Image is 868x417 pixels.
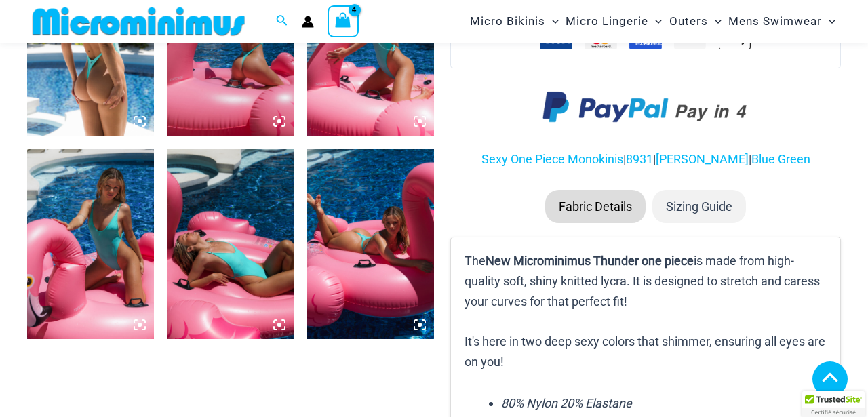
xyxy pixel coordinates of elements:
[450,149,841,170] p: | | |
[802,391,865,417] div: TrustedSite Certified
[545,4,559,39] span: Menu Toggle
[669,4,708,39] span: Outers
[501,396,632,410] em: 80% Nylon 20% Elastane
[470,4,545,39] span: Micro Bikinis
[562,4,665,39] a: Micro LingerieMenu ToggleMenu Toggle
[27,6,250,37] img: MM SHOP LOGO FLAT
[822,4,835,39] span: Menu Toggle
[167,149,294,339] img: Thunder Turquoise 8931 One Piece
[486,254,694,268] b: New Microminimus Thunder one piece
[467,4,562,39] a: Micro BikinisMenu ToggleMenu Toggle
[465,2,841,41] nav: Site Navigation
[725,4,839,39] a: Mens SwimwearMenu ToggleMenu Toggle
[465,251,827,372] p: The is made from high-quality soft, shiny knitted lycra. It is designed to stretch and caress you...
[652,190,746,224] li: Sizing Guide
[626,152,653,166] a: 8931
[656,152,749,166] a: [PERSON_NAME]
[276,13,288,30] a: Search icon link
[751,152,775,166] a: Blue
[666,4,725,39] a: OutersMenu ToggleMenu Toggle
[545,190,646,224] li: Fabric Details
[27,149,154,339] img: Thunder Turquoise 8931 One Piece
[302,16,314,28] a: Account icon link
[481,152,623,166] a: Sexy One Piece Monokinis
[307,149,434,339] img: Thunder Turquoise 8931 One Piece
[728,4,822,39] span: Mens Swimwear
[566,4,648,39] span: Micro Lingerie
[708,4,722,39] span: Menu Toggle
[328,5,359,37] a: View Shopping Cart, 4 items
[648,4,662,39] span: Menu Toggle
[778,152,810,166] a: Green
